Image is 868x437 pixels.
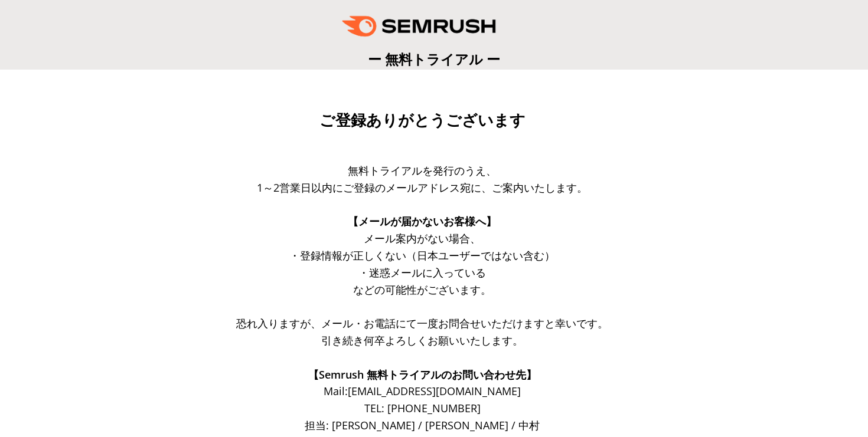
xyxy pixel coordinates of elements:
[321,333,523,347] span: 引き続き何卒よろしくお願いいたします。
[364,231,481,245] span: メール案内がない場合、
[348,214,497,228] span: 【メールが届かないお客様へ】
[358,265,486,280] span: ・迷惑メールに入っている
[368,50,500,68] span: ー 無料トライアル ー
[319,111,526,129] span: ご登録ありがとうございます
[257,180,588,195] span: 1～2営業日以内にご登録のメールアドレス宛に、ご案内いたします。
[353,282,491,297] span: などの可能性がございます。
[289,248,555,262] span: ・登録情報が正しくない（日本ユーザーではない含む）
[305,418,540,432] span: 担当: [PERSON_NAME] / [PERSON_NAME] / 中村
[236,316,608,330] span: 恐れ入りますが、メール・お電話にて一度お問合せいただけますと幸いです。
[364,401,481,415] span: TEL: [PHONE_NUMBER]
[348,163,497,178] span: 無料トライアルを発行のうえ、
[324,384,521,398] span: Mail: [EMAIL_ADDRESS][DOMAIN_NAME]
[308,367,537,382] span: 【Semrush 無料トライアルのお問い合わせ先】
